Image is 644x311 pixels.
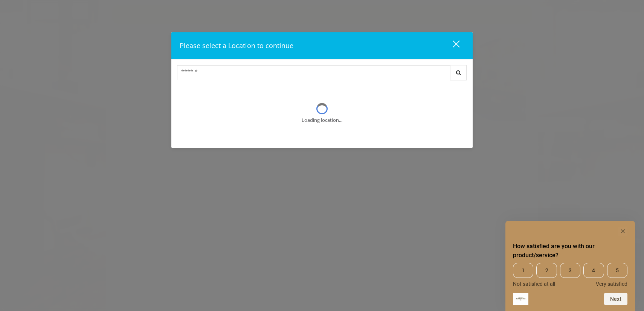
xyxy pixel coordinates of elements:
span: 5 [607,263,627,278]
div: close dialog [444,40,459,51]
span: 1 [513,263,533,278]
div: How satisfied are you with our product/service? Select an option from 1 to 5, with 1 being Not sa... [513,263,627,287]
span: 2 [536,263,557,278]
span: Please select a Location to continue [180,41,293,50]
span: 4 [583,263,604,278]
button: close dialog [439,38,464,53]
span: Not satisfied at all [513,281,555,287]
span: Very satisfied [596,281,627,287]
input: Search Center [177,65,450,80]
div: How satisfied are you with our product/service? Select an option from 1 to 5, with 1 being Not sa... [513,227,627,305]
div: Loading location... [302,116,342,124]
i: Search button [454,70,463,75]
span: 3 [560,263,580,278]
div: Center Select [177,65,467,84]
button: Next question [604,293,627,305]
button: Hide survey [618,227,627,236]
h2: How satisfied are you with our product/service? Select an option from 1 to 5, with 1 being Not sa... [513,242,627,260]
